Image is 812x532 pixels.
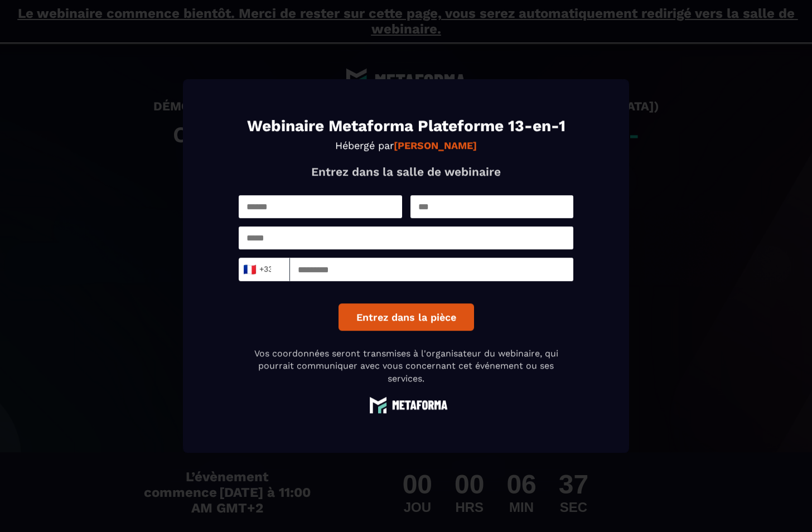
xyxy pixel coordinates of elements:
[239,258,290,281] div: Search for option
[239,139,573,151] p: Hébergé par
[239,347,573,385] p: Vos coordonnées seront transmises à l'organisateur du webinaire, qui pourrait communiquer avec vo...
[246,262,269,277] span: +33
[394,139,477,151] strong: [PERSON_NAME]
[272,261,280,278] input: Search for option
[239,118,573,134] h1: Webinaire Metaforma Plateforme 13-en-1
[364,396,448,413] img: logo
[339,303,474,331] button: Entrez dans la pièce
[239,165,573,178] p: Entrez dans la salle de webinaire
[243,262,257,277] span: 🇫🇷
